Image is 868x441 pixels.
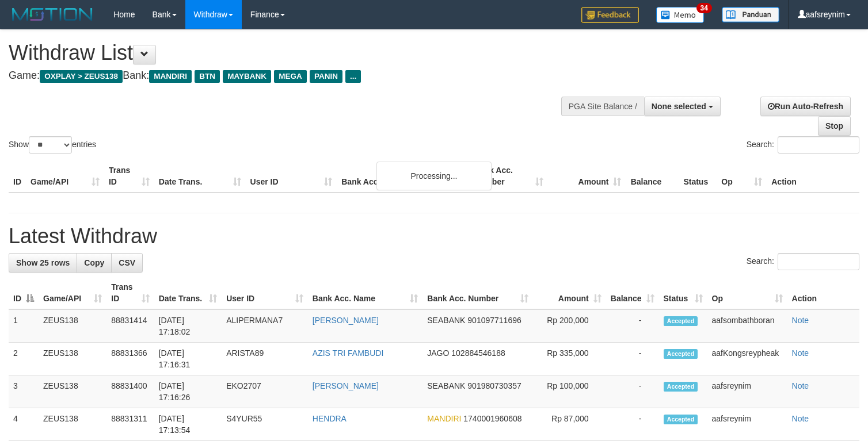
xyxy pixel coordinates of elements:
[9,408,39,441] td: 4
[717,160,767,193] th: Op
[39,277,106,309] th: Game/API: activate to sort column ascending
[222,343,308,375] td: ARISTA89
[84,258,104,267] span: Copy
[119,258,135,267] span: CSV
[9,375,39,408] td: 3
[664,349,698,359] span: Accepted
[9,136,96,154] label: Show entries
[792,414,809,423] a: Note
[337,160,469,193] th: Bank Acc. Name
[40,70,123,83] span: OXPLAY > ZEUS138
[467,381,521,390] span: Copy 901980730357 to clipboard
[376,162,492,190] div: Processing...
[308,277,422,309] th: Bank Acc. Name: activate to sort column ascending
[111,253,143,273] a: CSV
[787,277,859,309] th: Action
[154,375,222,408] td: [DATE] 17:16:26
[818,116,851,136] a: Stop
[427,348,449,358] span: JAGO
[561,97,644,116] div: PGA Site Balance /
[451,348,505,358] span: Copy 102884546188 to clipboard
[9,41,567,64] h1: Withdraw List
[39,408,106,441] td: ZEUS138
[656,7,705,23] img: Button%20Memo.svg
[707,277,787,309] th: Op: activate to sort column ascending
[548,160,626,193] th: Amount
[722,7,779,22] img: panduan.png
[39,343,106,375] td: ZEUS138
[581,7,639,23] img: Feedback.jpg
[106,309,154,343] td: 88831414
[154,309,222,343] td: [DATE] 17:18:02
[9,225,859,248] h1: Latest Withdraw
[767,160,859,193] th: Action
[313,414,347,423] a: HENDRA
[533,408,606,441] td: Rp 87,000
[606,343,659,375] td: -
[9,253,77,273] a: Show 25 rows
[792,348,809,358] a: Note
[778,136,859,154] input: Search:
[606,277,659,309] th: Balance: activate to sort column ascending
[422,277,533,309] th: Bank Acc. Number: activate to sort column ascending
[792,316,809,325] a: Note
[154,277,222,309] th: Date Trans.: activate to sort column ascending
[345,70,361,83] span: ...
[106,343,154,375] td: 88831366
[274,70,307,83] span: MEGA
[533,343,606,375] td: Rp 335,000
[427,381,465,390] span: SEABANK
[606,408,659,441] td: -
[747,253,859,270] label: Search:
[9,277,39,309] th: ID: activate to sort column descending
[313,348,383,358] a: AZIS TRI FAMBUDI
[760,97,851,116] a: Run Auto-Refresh
[106,408,154,441] td: 88831311
[9,70,567,82] h4: Game: Bank:
[310,70,342,83] span: PANIN
[195,70,220,83] span: BTN
[606,375,659,408] td: -
[652,102,706,111] span: None selected
[427,316,465,325] span: SEABANK
[707,343,787,375] td: aafKongsreypheak
[707,309,787,343] td: aafsombathboran
[39,309,106,343] td: ZEUS138
[106,277,154,309] th: Trans ID: activate to sort column ascending
[467,316,521,325] span: Copy 901097711696 to clipboard
[154,343,222,375] td: [DATE] 17:16:31
[313,316,379,325] a: [PERSON_NAME]
[222,375,308,408] td: EKO2707
[626,160,679,193] th: Balance
[427,414,461,423] span: MANDIRI
[149,70,192,83] span: MANDIRI
[747,136,859,154] label: Search:
[664,415,698,424] span: Accepted
[533,309,606,343] td: Rp 200,000
[9,6,96,23] img: MOTION_logo.png
[106,375,154,408] td: 88831400
[222,408,308,441] td: S4YUR55
[29,136,72,154] select: Showentries
[707,408,787,441] td: aafsreynim
[154,160,246,193] th: Date Trans.
[533,277,606,309] th: Amount: activate to sort column ascending
[664,316,698,326] span: Accepted
[222,309,308,343] td: ALIPERMANA7
[246,160,337,193] th: User ID
[778,253,859,270] input: Search:
[707,375,787,408] td: aafsreynim
[606,309,659,343] td: -
[223,70,271,83] span: MAYBANK
[222,277,308,309] th: User ID: activate to sort column ascending
[77,253,112,273] a: Copy
[16,258,70,267] span: Show 25 rows
[679,160,717,193] th: Status
[313,381,379,390] a: [PERSON_NAME]
[26,160,104,193] th: Game/API
[696,3,712,13] span: 34
[463,414,521,423] span: Copy 1740001960608 to clipboard
[154,408,222,441] td: [DATE] 17:13:54
[470,160,548,193] th: Bank Acc. Number
[659,277,707,309] th: Status: activate to sort column ascending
